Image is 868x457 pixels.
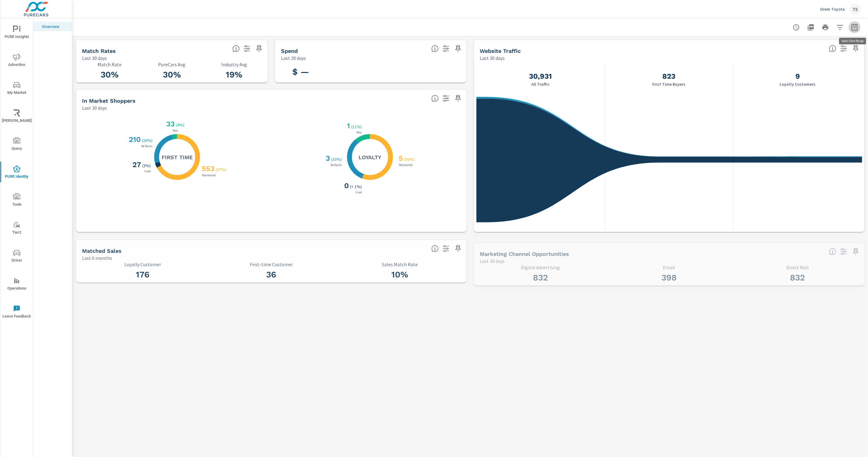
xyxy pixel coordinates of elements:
span: Operations [2,277,31,292]
h3: 10% [339,270,460,280]
h3: 27 [131,160,141,169]
p: Be Backs [329,163,343,166]
h5: First Time [162,153,193,160]
p: Last 30 days [281,54,306,62]
p: Last 30 days [82,54,107,62]
p: Last 30 days [82,104,107,112]
h3: 36 [211,270,332,280]
div: Overview [33,22,72,31]
span: Save this to your personalized report [254,44,264,53]
span: Save this to your personalized report [453,94,463,103]
div: nav menu [0,18,33,326]
span: PURE Insights [2,26,31,40]
p: Abandoned [397,163,414,166]
span: Save this to your personalized report [851,44,861,53]
h3: 832 [480,273,601,283]
span: Save this to your personalized report [453,44,463,53]
span: Driver [2,249,31,264]
p: Used [354,191,363,194]
h3: 832 [737,273,858,283]
span: Matched shoppers that can be exported to each channel type. This is targetable traffic. [829,248,836,255]
span: Leave Feedback [2,305,31,320]
p: Direct Mail [737,265,858,270]
h3: 210 [128,135,141,144]
h5: Match Rates [82,48,116,54]
h5: Marketing Channel Opportunities [480,251,569,257]
p: Industry Avg [207,62,262,67]
p: Abandoned [201,174,217,177]
h3: 5 [397,154,403,162]
p: ( 4% ) [176,122,186,128]
p: ( 3% ) [142,163,152,168]
button: Print Report [819,21,832,33]
div: TS [850,4,861,15]
h3: 1 [346,122,350,130]
h3: 0 [343,181,349,190]
h5: Spend [281,48,298,54]
h3: 398 [609,273,730,283]
span: Advertise [2,53,31,68]
p: Loyalty Customer [82,262,203,267]
span: Loyalty: Matched has purchased from the dealership before and has exhibited a preference through ... [431,95,439,102]
button: Apply Filters [834,21,846,33]
h3: 176 [82,270,203,280]
p: ( < 1% ) [350,184,363,189]
p: Email [609,265,730,270]
span: Save this to your personalized report [851,247,861,256]
p: Last 30 days [480,257,505,265]
h5: In Market Shoppers [82,98,136,104]
span: PURE Identity [2,165,31,180]
p: ( 26% ) [142,138,154,143]
button: "Export Report to PDF" [805,21,817,33]
h3: 30% [144,70,199,80]
span: All traffic is the data we start with. It’s unique personas over a 30-day period. We don’t consid... [829,45,836,52]
h3: 33 [165,120,175,128]
h5: Website Traffic [480,48,521,54]
p: Digital Advertising [480,265,601,270]
span: Tier2 [2,221,31,236]
h3: 30% [82,70,137,80]
p: New [171,129,179,132]
p: PureCars Avg [144,62,199,67]
p: Sales Match Rate [339,262,460,267]
p: Be Backs [140,145,154,148]
p: Overview [42,23,67,29]
span: Total PureCars DigAdSpend. Data sourced directly from the Ad Platforms. Non-Purecars DigAd client... [431,45,439,52]
span: Save this to your personalized report [453,244,463,253]
p: ( 56% ) [404,156,416,162]
p: ( 11% ) [351,124,363,129]
p: First-time Customer [211,262,332,267]
h5: Loyalty [359,153,382,160]
span: Tools [2,193,31,208]
p: Match Rate [82,62,137,67]
span: [PERSON_NAME] [2,109,31,124]
p: Last 6 months [82,254,112,262]
span: Query [2,137,31,152]
span: Match rate: % of Identifiable Traffic. Pure Identity avg: Avg match rate of all PURE Identity cus... [232,45,240,52]
h3: 553 [201,164,214,173]
p: Used [143,170,152,173]
p: Last 30 days [480,54,505,62]
span: Loyalty: Matches that have purchased from the dealership before and purchased within the timefram... [431,245,439,252]
h3: 3 [324,154,330,162]
h3: 19% [207,70,262,80]
p: New [355,131,363,134]
p: Orem Toyota [820,6,845,12]
h3: $ — [281,67,321,77]
span: My Market [2,81,31,96]
p: ( 67% ) [216,167,228,172]
h5: Matched Sales [82,248,122,254]
p: ( 33% ) [331,156,343,162]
